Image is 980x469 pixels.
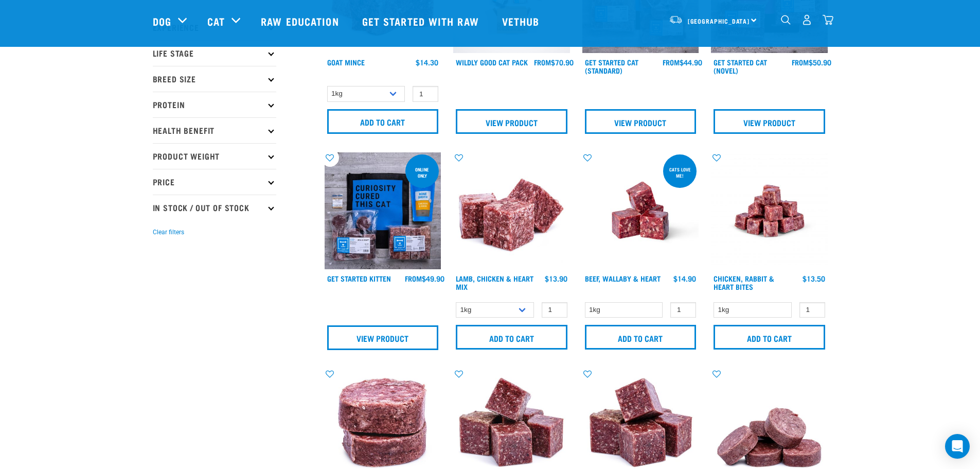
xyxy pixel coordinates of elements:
div: Cats love me! [663,162,697,183]
div: $14.90 [673,274,696,283]
img: 1124 Lamb Chicken Heart Mix 01 [453,152,570,269]
div: $49.90 [405,274,444,283]
span: FROM [405,276,422,280]
a: Cat [207,13,225,29]
div: online only [405,162,439,183]
p: Protein [153,92,276,117]
img: Chicken Rabbit Heart 1609 [711,152,828,269]
a: Dog [153,13,171,29]
p: Health Benefit [153,117,276,143]
a: Get started with Raw [352,1,492,42]
a: Chicken, Rabbit & Heart Bites [714,276,774,288]
div: $70.90 [534,58,574,66]
div: $13.50 [803,274,825,283]
div: $44.90 [663,58,702,66]
span: [GEOGRAPHIC_DATA] [688,19,750,23]
a: Wildly Good Cat Pack [456,60,528,64]
a: Get Started Cat (Novel) [714,60,767,72]
p: Life Stage [153,40,276,66]
img: user.png [801,14,812,25]
input: Add to cart [714,325,825,350]
a: Raw Education [251,1,351,42]
img: Raw Essentials 2024 July2572 Beef Wallaby Heart [582,152,699,269]
span: FROM [534,60,551,64]
button: Clear filters [153,228,184,237]
input: Add to cart [456,325,567,350]
a: View Product [327,325,439,350]
input: Add to cart [585,325,697,350]
div: Open Intercom Messenger [945,434,970,459]
img: home-icon-1@2x.png [781,15,791,25]
img: home-icon@2x.png [823,14,833,25]
p: Product Weight [153,143,276,169]
img: van-moving.png [669,15,683,24]
a: View Product [714,109,825,134]
a: View Product [456,109,567,134]
a: Get Started Cat (Standard) [585,60,638,72]
p: Price [153,169,276,195]
span: FROM [792,60,809,64]
input: 1 [670,302,696,318]
a: Goat Mince [327,60,365,64]
img: NSP Kitten Update [325,152,441,269]
span: FROM [663,60,680,64]
input: 1 [799,302,825,318]
a: Get Started Kitten [327,276,391,280]
p: In Stock / Out Of Stock [153,195,276,220]
input: 1 [413,86,438,102]
a: Vethub [492,1,553,42]
p: Breed Size [153,66,276,92]
a: Beef, Wallaby & Heart [585,276,661,280]
input: Add to cart [327,109,439,134]
a: View Product [585,109,697,134]
div: $13.90 [545,274,567,283]
div: $50.90 [792,58,831,66]
input: 1 [542,302,567,318]
a: Lamb, Chicken & Heart Mix [456,276,533,288]
div: $14.30 [416,58,438,66]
